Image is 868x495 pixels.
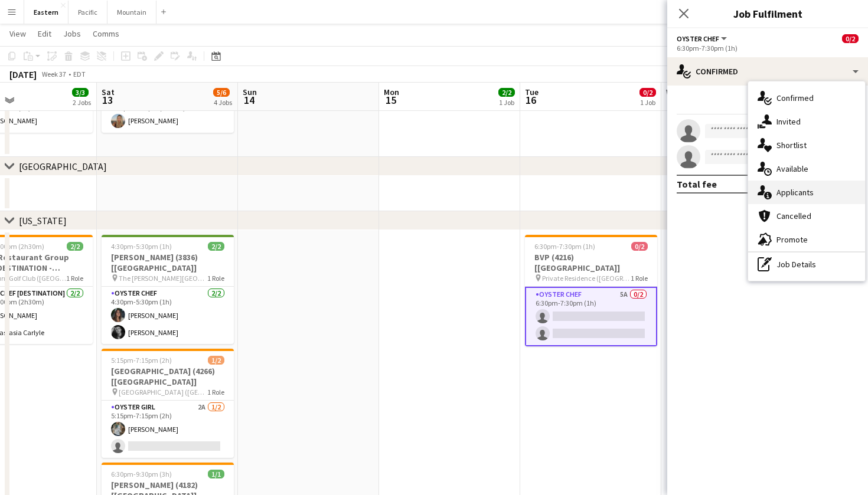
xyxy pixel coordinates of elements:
[102,401,234,458] app-card-role: Oyster Girl2A1/25:15pm-7:15pm (2h)[PERSON_NAME]
[525,287,657,346] app-card-role: Oyster Chef5A0/26:30pm-7:30pm (1h)
[542,274,631,283] span: Private Residence ([GEOGRAPHIC_DATA], [GEOGRAPHIC_DATA])
[9,68,37,80] div: [DATE]
[748,228,865,251] div: Promote
[100,93,115,107] span: 13
[631,274,648,283] span: 1 Role
[72,88,89,97] span: 3/3
[243,87,257,97] span: Sun
[382,93,399,107] span: 15
[73,70,86,78] div: EDT
[384,87,399,97] span: Mon
[102,252,234,273] h3: [PERSON_NAME] (3836) [[GEOGRAPHIC_DATA]]
[748,86,865,110] div: Confirmed
[748,253,865,276] div: Job Details
[207,388,224,396] span: 1 Role
[63,28,81,39] span: Jobs
[66,274,83,283] span: 1 Role
[102,93,234,133] app-card-role: Oyster Chef1/16:30pm-7:45pm (1h15m)[PERSON_NAME]
[631,242,648,251] span: 0/2
[102,287,234,344] app-card-role: Oyster Chef2/24:30pm-5:30pm (1h)[PERSON_NAME][PERSON_NAME]
[214,98,232,107] div: 4 Jobs
[102,235,234,344] app-job-card: 4:30pm-5:30pm (1h)2/2[PERSON_NAME] (3836) [[GEOGRAPHIC_DATA]] The [PERSON_NAME][GEOGRAPHIC_DATA] ...
[102,366,234,387] h3: [GEOGRAPHIC_DATA] (4266) [[GEOGRAPHIC_DATA]]
[38,28,51,39] span: Edit
[525,235,657,346] app-job-card: 6:30pm-7:30pm (1h)0/2BVP (4216) [[GEOGRAPHIC_DATA]] Private Residence ([GEOGRAPHIC_DATA], [GEOGRA...
[24,1,68,24] button: Eastern
[102,87,115,97] span: Sat
[58,26,86,41] a: Jobs
[119,274,207,283] span: The [PERSON_NAME][GEOGRAPHIC_DATA] ([GEOGRAPHIC_DATA], [GEOGRAPHIC_DATA])
[667,6,868,21] h3: Job Fulfilment
[5,26,31,41] a: View
[525,252,657,273] h3: BVP (4216) [[GEOGRAPHIC_DATA]]
[666,87,681,97] span: Wed
[119,388,207,396] span: [GEOGRAPHIC_DATA] ([GEOGRAPHIC_DATA], [GEOGRAPHIC_DATA])
[640,98,655,107] div: 1 Job
[498,88,515,97] span: 2/2
[748,110,865,133] div: Invited
[93,28,119,39] span: Comms
[677,34,719,43] span: Oyster Chef
[677,44,859,53] div: 6:30pm-7:30pm (1h)
[33,26,56,41] a: Edit
[748,133,865,157] div: Shortlist
[748,157,865,181] div: Available
[677,34,729,43] button: Oyster Chef
[111,242,172,251] span: 4:30pm-5:30pm (1h)
[208,242,224,251] span: 2/2
[213,88,230,97] span: 5/6
[73,98,91,107] div: 2 Jobs
[639,88,656,97] span: 0/2
[748,181,865,204] div: Applicants
[19,160,107,172] div: [GEOGRAPHIC_DATA]
[241,93,257,107] span: 14
[111,470,172,478] span: 6:30pm-9:30pm (3h)
[748,204,865,228] div: Cancelled
[525,87,539,97] span: Tue
[111,356,172,365] span: 5:15pm-7:15pm (2h)
[88,26,124,41] a: Comms
[39,70,68,78] span: Week 37
[664,93,681,107] span: 17
[677,178,717,190] div: Total fee
[523,93,539,107] span: 16
[842,34,859,43] span: 0/2
[208,470,224,478] span: 1/1
[9,28,26,39] span: View
[19,215,67,227] div: [US_STATE]
[102,349,234,458] app-job-card: 5:15pm-7:15pm (2h)1/2[GEOGRAPHIC_DATA] (4266) [[GEOGRAPHIC_DATA]] [GEOGRAPHIC_DATA] ([GEOGRAPHIC_...
[208,356,224,365] span: 1/2
[667,57,868,86] div: Confirmed
[207,274,224,283] span: 1 Role
[68,1,107,24] button: Pacific
[499,98,514,107] div: 1 Job
[67,242,83,251] span: 2/2
[107,1,156,24] button: Mountain
[534,242,595,251] span: 6:30pm-7:30pm (1h)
